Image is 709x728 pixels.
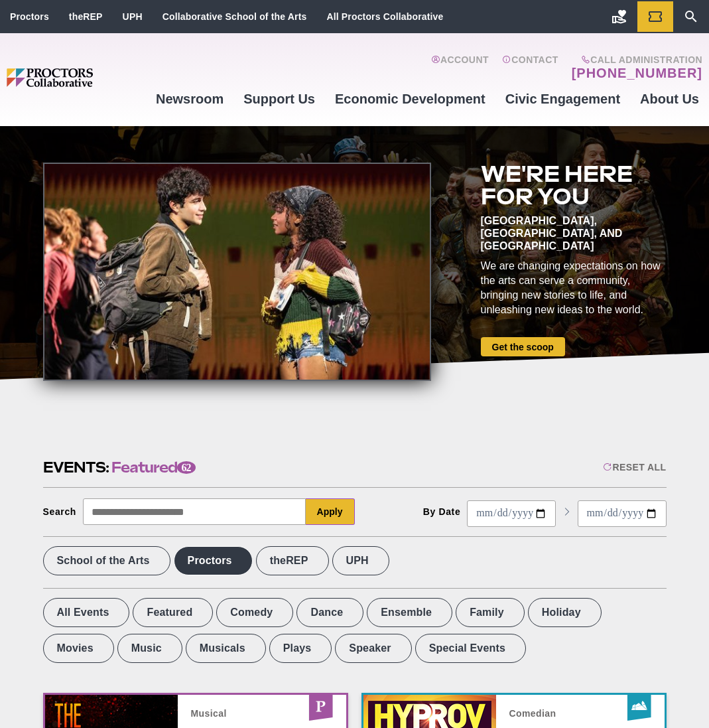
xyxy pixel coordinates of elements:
[481,163,667,208] h2: We're here for you
[456,598,525,627] label: Family
[43,506,77,517] div: Search
[572,65,702,81] a: [PHONE_NUMBER]
[335,634,411,663] label: Speaker
[233,81,325,117] a: Support Us
[43,457,196,478] h2: Events:
[186,634,266,663] label: Musicals
[673,1,709,32] a: Search
[502,54,558,81] a: Contact
[216,598,293,627] label: Comedy
[568,54,702,65] span: Call Administration
[367,598,452,627] label: Ensemble
[133,598,213,627] label: Featured
[296,598,363,627] label: Dance
[146,81,233,117] a: Newsroom
[111,457,196,478] span: Featured
[256,546,329,575] label: theREP
[177,461,196,474] span: 62
[7,68,146,87] img: Proctors logo
[431,54,489,81] a: Account
[332,546,389,575] label: UPH
[162,11,307,22] a: Collaborative School of the Arts
[603,462,666,473] div: Reset All
[325,81,495,117] a: Economic Development
[423,506,461,517] div: By Date
[481,259,667,317] div: We are changing expectations on how the arts can serve a community, bringing new stories to life,...
[630,81,709,117] a: About Us
[43,598,130,627] label: All Events
[117,634,182,663] label: Music
[415,634,526,663] label: Special Events
[43,546,170,575] label: School of the Arts
[174,546,253,575] label: Proctors
[495,81,630,117] a: Civic Engagement
[43,634,114,663] label: Movies
[10,11,49,22] a: Proctors
[306,498,355,525] button: Apply
[528,598,602,627] label: Holiday
[269,634,332,663] label: Plays
[481,337,565,356] a: Get the scoop
[69,11,103,22] a: theREP
[123,11,143,22] a: UPH
[481,214,667,252] div: [GEOGRAPHIC_DATA], [GEOGRAPHIC_DATA], and [GEOGRAPHIC_DATA]
[326,11,443,22] a: All Proctors Collaborative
